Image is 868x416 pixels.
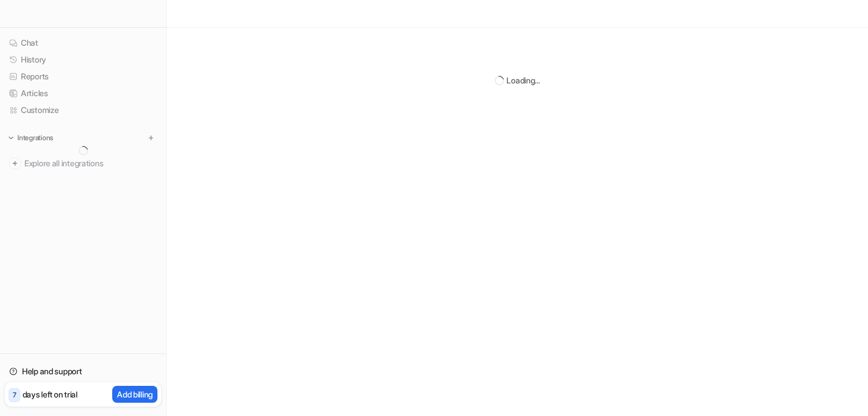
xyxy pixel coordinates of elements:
a: Articles [5,85,161,101]
p: Add billing [117,388,153,400]
img: expand menu [7,134,15,142]
a: Help and support [5,363,161,379]
img: explore all integrations [9,158,21,169]
a: Customize [5,102,161,118]
p: days left on trial [23,388,78,400]
a: Explore all integrations [5,155,161,171]
div: Loading... [506,74,539,86]
button: Add billing [112,386,157,403]
button: Integrations [5,132,57,144]
p: Integrations [17,133,53,143]
a: History [5,52,161,68]
span: Explore all integrations [24,154,157,173]
p: 7 [13,390,16,400]
a: Reports [5,68,161,85]
a: Chat [5,35,161,51]
img: menu_add.svg [147,134,155,142]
